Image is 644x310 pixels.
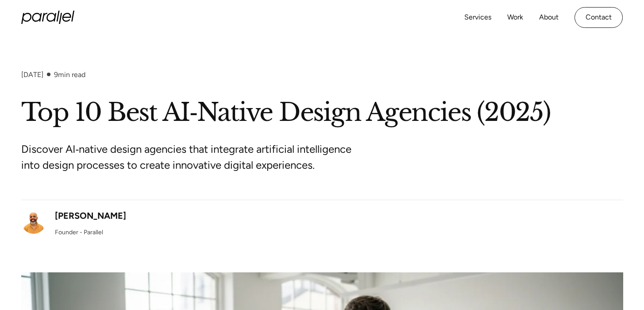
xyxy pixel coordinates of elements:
[21,141,353,173] p: Discover AI‑native design agencies that integrate artificial intelligence into design processes t...
[21,209,126,237] a: [PERSON_NAME]Founder - Parallel
[539,11,559,24] a: About
[55,209,126,222] div: [PERSON_NAME]
[507,11,523,24] a: Work
[54,70,58,79] span: 9
[21,97,623,129] h1: Top 10 Best AI‑Native Design Agencies (2025)
[21,209,46,234] img: Robin Dhanwani
[575,7,623,28] a: Contact
[21,11,74,24] a: home
[464,11,491,24] a: Services
[54,70,85,79] div: min read
[55,228,103,237] div: Founder - Parallel
[21,70,43,79] div: [DATE]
